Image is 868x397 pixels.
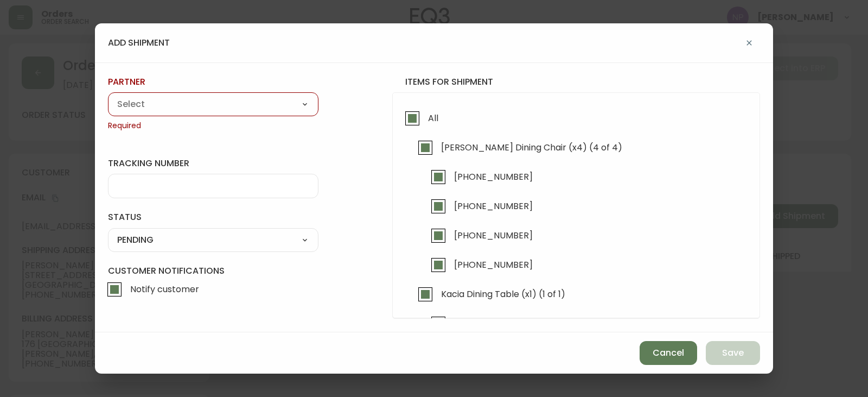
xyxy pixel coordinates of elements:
[454,230,533,241] span: [PHONE_NUMBER]
[454,200,533,212] span: [PHONE_NUMBER]
[428,112,438,124] span: All
[454,171,533,182] span: [PHONE_NUMBER]
[640,341,697,365] button: Cancel
[653,347,684,359] span: Cancel
[130,283,199,295] span: Notify customer
[392,76,760,88] h4: items for shipment
[454,318,533,329] span: [PHONE_NUMBER]
[441,288,565,300] span: Kacia Dining Table (x1) (1 of 1)
[108,157,318,169] label: tracking number
[454,259,533,270] span: [PHONE_NUMBER]
[441,142,622,153] span: [PERSON_NAME] Dining Chair (x4) (4 of 4)
[108,76,318,88] label: partner
[108,265,318,302] label: Customer Notifications
[108,211,318,223] label: status
[108,121,318,131] span: Required
[108,37,170,49] h4: add shipment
